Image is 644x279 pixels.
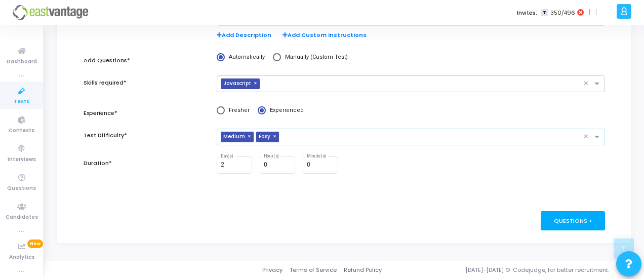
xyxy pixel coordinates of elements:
[84,109,117,117] label: Experience*
[273,132,279,142] span: ×
[583,132,592,142] span: Clear all
[221,78,254,89] span: Javascript
[281,53,348,62] span: Manually (Custom Test)
[256,132,273,142] span: Easy
[344,266,382,274] a: Refund Policy
[589,7,590,18] span: |
[84,159,112,168] label: Duration*
[254,78,260,89] span: ×
[9,253,34,262] span: Analytics
[13,3,89,23] img: logo
[290,266,337,274] a: Terms of Service
[517,9,537,17] label: Invites:
[6,213,38,222] span: Candidates
[583,79,592,89] span: Clear all
[84,131,127,140] label: Test Difficulty*
[84,78,127,87] label: Skills required*
[225,53,265,62] span: Automatically
[225,106,250,115] span: Fresher
[266,106,304,115] span: Experienced
[550,9,575,17] span: 350/496
[541,9,548,17] span: T
[14,98,29,106] span: Tests
[7,184,36,193] span: Questions
[9,127,34,135] span: Contests
[27,240,43,248] span: New
[382,266,631,274] div: [DATE]-[DATE] © Codejudge, for better recruitment.
[541,211,605,230] div: Questions >
[283,31,367,39] span: Add Custom Instructions
[248,132,254,142] span: ×
[217,31,271,39] span: Add Description
[8,155,36,164] span: Interviews
[84,56,130,65] label: Add Questions*
[221,132,248,142] span: Medium
[262,266,283,274] a: Privacy
[595,7,597,18] span: |
[7,58,37,66] span: Dashboard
